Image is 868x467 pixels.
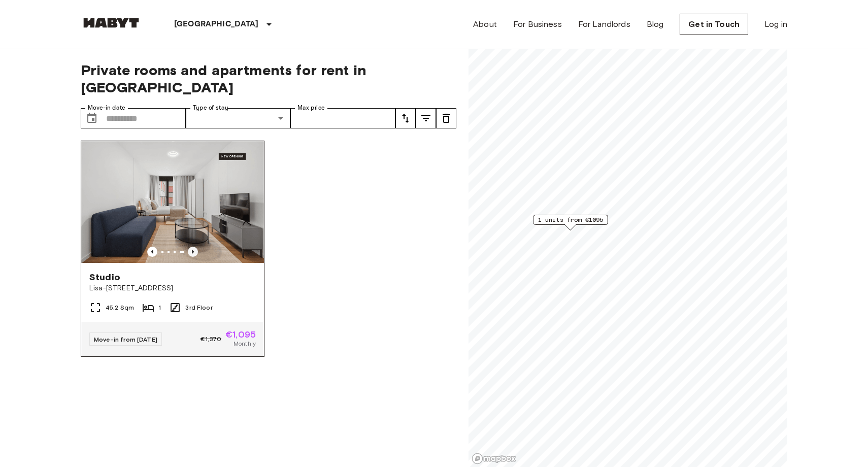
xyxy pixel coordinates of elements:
span: Studio [89,271,120,283]
a: For Landlords [578,18,630,30]
button: tune [395,108,416,128]
img: Habyt [81,18,142,28]
p: [GEOGRAPHIC_DATA] [174,18,259,30]
button: Previous image [147,247,157,257]
span: €1,370 [201,335,221,344]
a: About [473,18,497,30]
button: tune [416,108,436,128]
a: Get in Touch [680,14,748,35]
span: Private rooms and apartments for rent in [GEOGRAPHIC_DATA] [81,61,456,96]
a: Mapbox logo [472,453,516,464]
span: Move-in from [DATE] [94,336,157,343]
a: Blog [647,18,664,30]
span: Lisa-[STREET_ADDRESS] [89,283,256,293]
span: €1,095 [225,330,256,339]
span: 1 units from €1095 [538,215,604,224]
img: Marketing picture of unit DE-01-489-303-001 [81,141,264,263]
span: 1 [158,303,161,312]
span: Monthly [233,339,256,348]
button: Choose date [82,108,102,128]
a: Log in [764,18,787,30]
label: Max price [297,104,325,112]
a: For Business [513,18,562,30]
button: Previous image [188,247,198,257]
label: Move-in date [88,104,125,112]
a: Previous imagePrevious imageStudioLisa-[STREET_ADDRESS]45.2 Sqm13rd FloorMove-in from [DATE]€1,37... [81,141,264,357]
span: 3rd Floor [185,303,212,312]
label: Type of stay [193,104,228,112]
span: 45.2 Sqm [106,303,134,312]
div: Map marker [533,215,608,230]
button: tune [436,108,456,128]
